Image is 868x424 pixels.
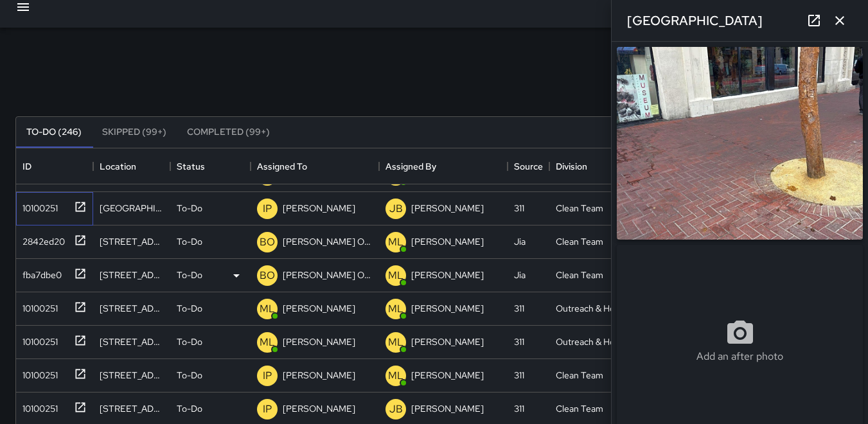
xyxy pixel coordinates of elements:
div: ID [22,148,31,184]
p: ML [388,301,403,317]
div: 311 [514,369,524,382]
div: Status [177,148,205,184]
button: Skipped (99+) [92,117,177,148]
p: JB [389,201,403,216]
div: Jia [514,269,526,281]
div: 10100251 [17,297,58,315]
div: Clean Team [556,369,603,382]
p: [PERSON_NAME] [411,235,484,248]
p: BO [260,268,275,283]
div: Clean Team [556,202,603,215]
div: Location [100,148,136,184]
p: [PERSON_NAME] [411,369,484,382]
div: Location [93,148,170,184]
p: JB [389,402,403,417]
div: 311 [514,202,524,215]
div: 10100251 [17,397,58,415]
div: Source [508,148,549,184]
p: To-Do [177,235,202,248]
button: To-Do (246) [16,117,92,148]
div: Jia [514,235,526,248]
p: [PERSON_NAME] [283,302,355,315]
div: Assigned To [251,148,379,184]
p: ML [260,301,275,317]
p: [PERSON_NAME] [411,202,484,215]
div: Outreach & Hospitality [556,302,623,315]
div: 537 Stevenson Street [100,235,164,248]
div: Division [549,148,630,184]
button: Completed (99+) [177,117,280,148]
p: ML [388,368,403,384]
p: [PERSON_NAME] [411,402,484,415]
p: To-Do [177,269,202,281]
div: 311 [514,302,524,315]
div: 10100251 [17,330,58,348]
p: [PERSON_NAME] Overall [283,269,373,281]
div: 10100251 [17,197,58,215]
div: Clean Team [556,402,603,415]
div: Clean Team [556,235,603,248]
div: 10100251 [17,364,58,382]
p: To-Do [177,302,202,315]
div: 1015 Market Street [100,202,164,215]
p: To-Do [177,369,202,382]
div: 537 Stevenson Street [100,269,164,281]
p: IP [263,201,272,216]
p: IP [263,368,272,384]
p: [PERSON_NAME] [283,335,355,348]
div: Assigned By [379,148,508,184]
p: To-Do [177,402,202,415]
p: [PERSON_NAME] [411,269,484,281]
div: Division [556,148,587,184]
p: BO [260,234,275,250]
p: [PERSON_NAME] [411,302,484,315]
div: Assigned By [385,148,436,184]
div: Status [170,148,251,184]
p: To-Do [177,335,202,348]
div: 1087 Market Street [100,402,164,415]
p: ML [260,335,275,350]
div: fba7dbe0 [17,263,62,281]
div: Source [514,148,543,184]
p: ML [388,335,403,350]
div: 1059 Market Street [100,369,164,382]
p: ML [388,268,403,283]
p: [PERSON_NAME] [283,402,355,415]
p: [PERSON_NAME] [411,335,484,348]
p: To-Do [177,202,202,215]
p: ML [388,234,403,250]
div: 311 [514,335,524,348]
div: 10 Mason Street [100,302,164,315]
div: Assigned To [257,148,307,184]
div: 311 [514,402,524,415]
div: Clean Team [556,269,603,281]
div: 2842ed20 [17,230,65,248]
p: [PERSON_NAME] [283,369,355,382]
p: [PERSON_NAME] Overall [283,235,373,248]
p: [PERSON_NAME] [283,202,355,215]
div: ID [16,148,93,184]
p: IP [263,402,272,417]
div: 1073 Market Street [100,335,164,348]
div: Outreach & Hospitality [556,335,623,348]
